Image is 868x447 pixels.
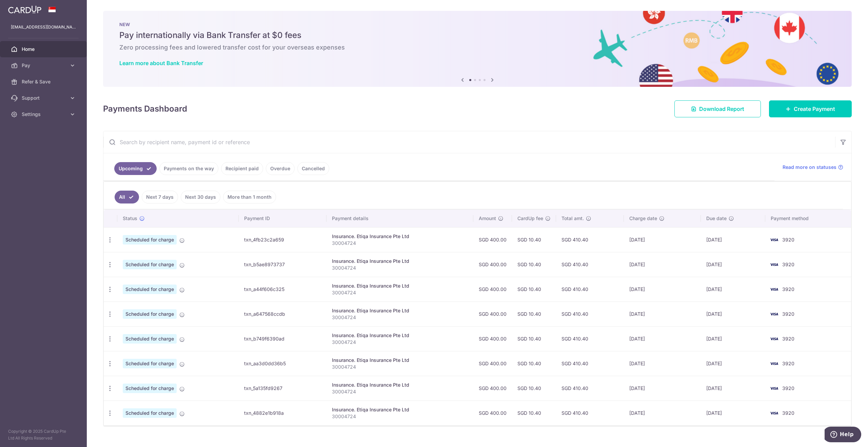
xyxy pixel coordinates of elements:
a: Payments on the way [159,162,218,175]
th: Payment ID [239,210,326,227]
span: Scheduled for charge [123,334,177,344]
p: [EMAIL_ADDRESS][DOMAIN_NAME] [11,24,76,31]
span: 3920 [782,336,794,342]
a: Create Payment [769,100,852,117]
span: Read more on statuses [783,164,836,171]
td: SGD 410.40 [556,351,624,376]
td: txn_5a135fd9267 [239,376,326,401]
td: [DATE] [624,376,701,401]
td: SGD 10.40 [512,252,556,277]
span: Home [22,46,66,53]
div: Insurance. Etiqa Insurance Pte Ltd [332,307,468,314]
td: SGD 400.00 [473,277,512,302]
div: Insurance. Etiqa Insurance Pte Ltd [332,357,468,364]
td: SGD 400.00 [473,302,512,326]
td: txn_b749f6390ad [239,326,326,351]
p: 30004724 [332,339,468,346]
img: Bank Card [767,236,781,244]
span: CardUp fee [517,215,543,222]
span: Download Report [699,105,744,113]
span: 3920 [782,286,794,292]
span: Total amt. [561,215,584,222]
td: [DATE] [624,252,701,277]
td: [DATE] [624,302,701,326]
td: [DATE] [701,302,765,326]
td: [DATE] [624,227,701,252]
span: 3920 [782,361,794,366]
a: Next 30 days [181,191,220,203]
span: Scheduled for charge [123,235,177,245]
span: 3920 [782,261,794,267]
th: Payment details [327,210,473,227]
span: Scheduled for charge [123,384,177,393]
a: Cancelled [297,162,329,175]
h4: Payments Dashboard [103,103,187,115]
span: Create Payment [794,105,835,113]
td: SGD 10.40 [512,227,556,252]
td: txn_4fb23c2a659 [239,227,326,252]
td: SGD 10.40 [512,401,556,425]
img: Bank Card [767,409,781,417]
span: 3920 [782,385,794,391]
td: SGD 410.40 [556,302,624,326]
td: SGD 400.00 [473,252,512,277]
td: SGD 10.40 [512,351,556,376]
p: 30004724 [332,388,468,395]
p: 30004724 [332,314,468,321]
td: SGD 10.40 [512,277,556,302]
td: txn_4882e1b918a [239,401,326,425]
div: Insurance. Etiqa Insurance Pte Ltd [332,332,468,339]
td: SGD 410.40 [556,376,624,401]
input: Search by recipient name, payment id or reference [103,131,835,153]
span: 3920 [782,410,794,416]
h6: Zero processing fees and lowered transfer cost for your overseas expenses [119,43,835,52]
p: 30004724 [332,364,468,370]
a: Next 7 days [142,191,178,203]
p: 30004724 [332,240,468,247]
td: txn_b5ae8973737 [239,252,326,277]
span: 3920 [782,237,794,242]
a: Recipient paid [221,162,263,175]
td: [DATE] [701,326,765,351]
td: [DATE] [701,227,765,252]
td: SGD 410.40 [556,401,624,425]
img: Bank Card [767,260,781,269]
td: txn_aa3d0dd36b5 [239,351,326,376]
span: Amount [479,215,496,222]
td: SGD 410.40 [556,252,624,277]
img: Bank Card [767,285,781,293]
td: [DATE] [701,401,765,425]
div: Insurance. Etiqa Insurance Pte Ltd [332,283,468,289]
span: Status [123,215,137,222]
td: txn_a44f606c325 [239,277,326,302]
a: Download Report [674,100,761,117]
img: Bank Card [767,384,781,392]
span: Scheduled for charge [123,285,177,294]
td: SGD 10.40 [512,302,556,326]
td: SGD 400.00 [473,376,512,401]
a: Read more on statuses [783,164,843,171]
div: Insurance. Etiqa Insurance Pte Ltd [332,233,468,240]
span: Pay [22,62,66,69]
a: Overdue [266,162,295,175]
a: Upcoming [114,162,157,175]
a: More than 1 month [223,191,276,203]
td: [DATE] [624,277,701,302]
img: Bank transfer banner [103,11,852,87]
td: txn_a647568ccdb [239,302,326,326]
td: SGD 10.40 [512,326,556,351]
span: 3920 [782,311,794,317]
div: Insurance. Etiqa Insurance Pte Ltd [332,382,468,388]
div: Insurance. Etiqa Insurance Pte Ltd [332,406,468,413]
span: Scheduled for charge [123,359,177,368]
td: [DATE] [701,277,765,302]
span: Settings [22,111,66,118]
img: Bank Card [767,359,781,368]
p: 30004724 [332,289,468,296]
td: SGD 410.40 [556,227,624,252]
td: SGD 400.00 [473,326,512,351]
td: [DATE] [624,401,701,425]
p: 30004724 [332,413,468,420]
h5: Pay internationally via Bank Transfer at $0 fees [119,30,835,41]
